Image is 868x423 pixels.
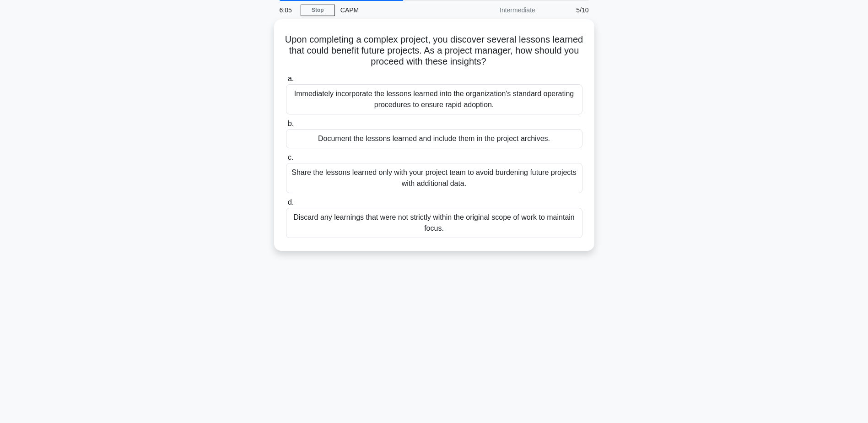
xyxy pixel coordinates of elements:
div: Discard any learnings that were not strictly within the original scope of work to maintain focus. [286,208,582,238]
span: a. [288,75,294,82]
div: 5/10 [541,1,594,19]
div: Intermediate [461,1,541,19]
span: c. [288,153,293,161]
span: d. [288,198,294,206]
span: b. [288,119,294,127]
a: Stop [301,5,335,16]
div: Immediately incorporate the lessons learned into the organization's standard operating procedures... [286,84,582,114]
div: Document the lessons learned and include them in the project archives. [286,129,582,148]
div: Share the lessons learned only with your project team to avoid burdening future projects with add... [286,163,582,193]
div: 6:05 [274,1,301,19]
div: CAPM [335,1,461,19]
h5: Upon completing a complex project, you discover several lessons learned that could benefit future... [285,34,583,68]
